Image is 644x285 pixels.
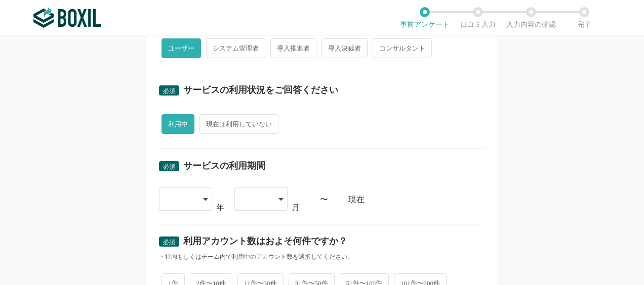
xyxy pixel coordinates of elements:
img: ボクシルSaaS_ロゴ [33,8,101,28]
span: 現在は利用していない [199,114,278,134]
span: 必須 [163,87,175,94]
li: 完了 [557,7,611,28]
span: 必須 [163,239,175,246]
span: 必須 [163,163,175,170]
div: ・社内もしくはチーム内で利用中のアカウント数を選択してください。 [159,253,485,261]
div: 年 [216,204,224,212]
span: 導入決裁者 [321,38,368,58]
div: サービスの利用状況をご回答ください [183,85,338,94]
div: 月 [292,204,300,212]
li: 事前アンケート [398,7,451,28]
div: 現在 [348,196,485,204]
span: システム管理者 [206,38,265,58]
span: コンサルタント [373,38,432,58]
div: 〜 [320,196,328,204]
li: 入力内容の確認 [504,7,557,28]
div: サービスの利用期間 [183,161,265,170]
span: ユーザー [162,38,201,58]
li: 口コミ入力 [451,7,504,28]
span: 利用中 [162,114,194,134]
div: 利用アカウント数はおよそ何件ですか？ [183,236,347,246]
span: 導入推進者 [270,38,316,58]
